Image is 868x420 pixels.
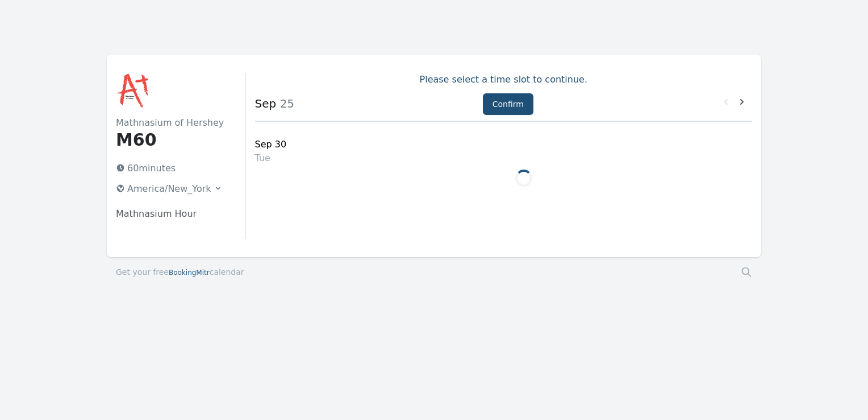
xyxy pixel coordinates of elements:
strong: Sep [255,97,277,110]
p: Please select a time slot to continue. [255,73,752,87]
span: 25 [276,97,294,110]
h2: Mathnasium of Hershey [116,116,227,130]
div: Sep 30 [255,138,287,151]
a: Get your freeBookingMitrcalendar [116,266,244,278]
button: Confirm [483,93,533,115]
div: Tue [255,151,287,165]
span: BookingMitr [169,269,210,277]
h1: M60 [116,130,227,150]
p: 60 minutes [111,159,227,178]
button: America/New_York [111,180,227,198]
p: Mathnasium Hour [116,207,227,221]
img: Mathnasium of Hershey [116,73,152,109]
